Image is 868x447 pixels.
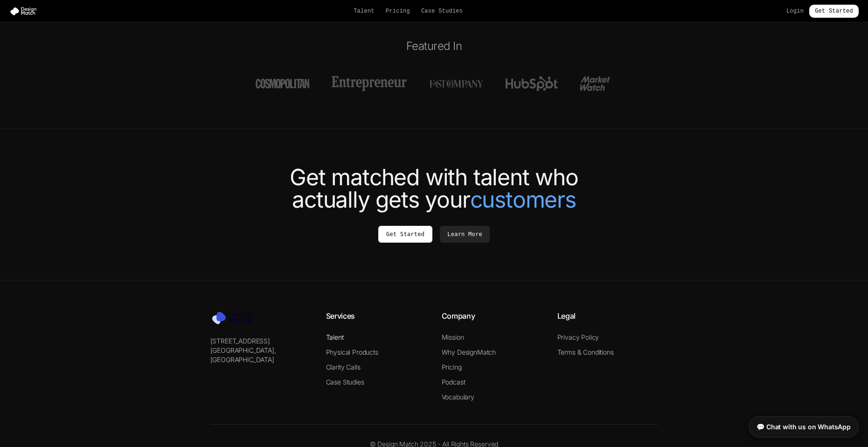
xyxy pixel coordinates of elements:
[210,310,262,325] img: Design Match
[442,378,465,386] a: Podcast
[442,363,462,371] a: Pricing
[442,310,542,321] h4: Company
[440,226,490,243] a: Learn More
[557,333,599,341] a: Privacy Policy
[378,226,432,243] a: Get Started
[386,7,410,15] a: Pricing
[421,7,463,15] a: Case Studies
[326,363,361,371] a: Clarity Calls
[429,76,483,91] img: Featured Logo 3
[9,7,41,16] img: Design Match
[506,76,558,91] img: Featured Logo 4
[557,348,614,356] a: Terms & Conditions
[326,348,378,356] a: Physical Products
[173,39,695,54] h2: Featured In
[256,76,309,91] img: Featured Logo 1
[332,76,407,91] img: Featured Logo 2
[557,310,658,321] h4: Legal
[354,7,375,15] a: Talent
[809,5,859,18] a: Get Started
[210,336,311,346] p: [STREET_ADDRESS]
[326,378,364,386] a: Case Studies
[442,393,474,401] a: Vocabulary
[580,76,612,91] img: Featured Logo 5
[326,310,427,321] h4: Services
[749,416,859,438] a: 💬 Chat with us on WhatsApp
[210,346,311,364] p: [GEOGRAPHIC_DATA], [GEOGRAPHIC_DATA]
[442,348,496,356] a: Why DesignMatch
[442,333,464,341] a: Mission
[326,333,344,341] a: Talent
[786,7,804,15] a: Login
[470,189,576,211] span: customers
[173,166,695,211] h2: Get matched with talent who actually gets your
